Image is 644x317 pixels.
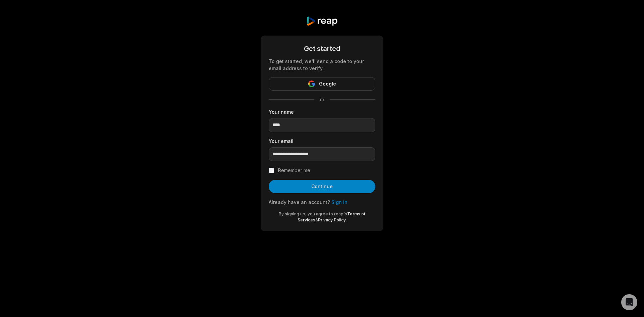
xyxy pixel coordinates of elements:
div: Get started [269,44,375,54]
label: Your name [269,108,375,115]
a: Privacy Policy [318,217,346,222]
span: Google [319,80,336,88]
button: Google [269,77,375,91]
span: . [346,217,347,222]
button: Continue [269,180,375,193]
div: To get started, we'll send a code to your email address to verify. [269,58,375,72]
span: By signing up, you agree to reap's [279,211,347,216]
img: reap [306,16,338,26]
span: Already have an account? [269,199,330,205]
span: & [315,217,318,222]
label: Remember me [278,166,310,174]
div: Open Intercom Messenger [621,294,637,310]
a: Sign in [331,199,347,205]
label: Your email [269,138,375,145]
span: or [314,96,330,103]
